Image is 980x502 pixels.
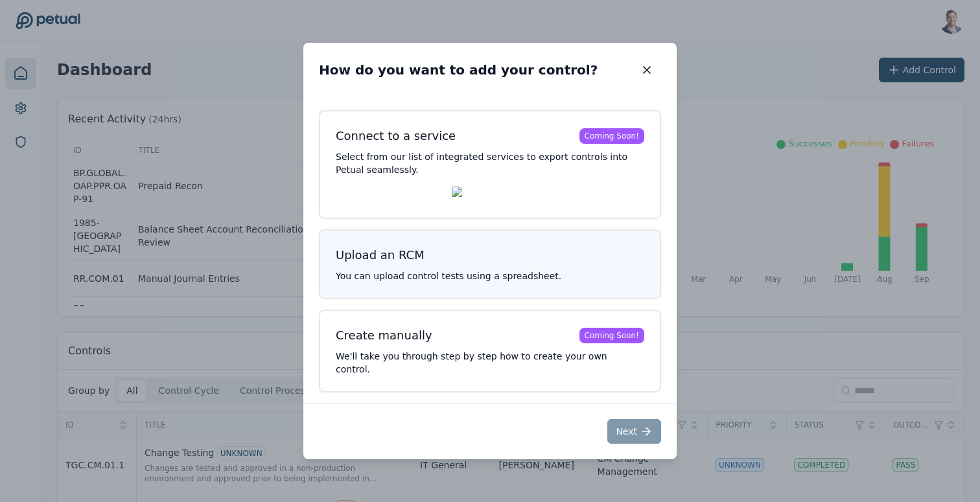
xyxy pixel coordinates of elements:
button: Next [607,419,661,444]
div: Connect to a service [336,127,456,145]
p: We'll take you through step by step how to create your own control. [336,350,644,376]
button: Create manuallyComing Soon!We'll take you through step by step how to create your own control. [319,310,661,393]
div: Coming Soon! [579,328,645,343]
img: Workiva [452,187,538,202]
p: You can upload control tests using a spreadsheet. [336,269,644,282]
div: Coming Soon! [579,128,645,144]
div: Create manually [336,326,432,345]
div: Upload an RCM [336,246,425,264]
button: Connect to a serviceComing Soon!Select from our list of integrated services to export controls in... [319,110,661,219]
img: Auditboard [336,189,441,202]
button: Upload an RCMYou can upload control tests using a spreadsheet. [319,229,661,299]
h2: How do you want to add your control? [319,61,598,79]
p: Select from our list of integrated services to export controls into Petual seamlessly. [336,150,644,176]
